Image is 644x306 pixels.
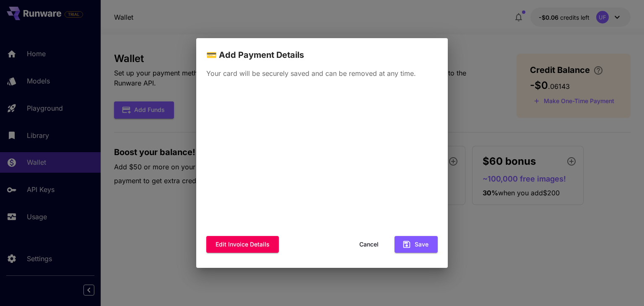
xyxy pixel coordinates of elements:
[206,68,438,78] p: Your card will be securely saved and can be removed at any time.
[206,236,279,253] button: Edit invoice details
[395,236,438,253] button: Save
[205,87,439,231] iframe: Secure payment input frame
[350,236,388,253] button: Cancel
[196,38,448,62] h2: 💳 Add Payment Details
